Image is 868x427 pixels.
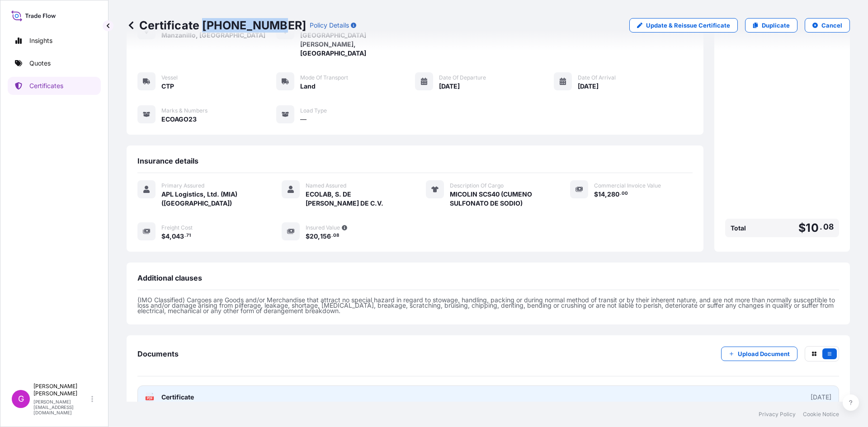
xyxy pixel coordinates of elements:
[823,224,834,230] span: 08
[310,233,318,239] span: 20
[300,107,327,114] span: Load Type
[300,115,307,124] span: —
[161,115,197,124] span: ECOAGO23
[306,190,404,208] span: ECOLAB, S. DE [PERSON_NAME] DE C.V.
[310,21,349,30] p: Policy Details
[738,349,790,358] p: Upload Document
[821,21,842,30] p: Cancel
[306,224,340,231] span: Insured Value
[137,273,202,282] span: Additional clauses
[622,192,628,195] span: 00
[806,222,818,234] span: 10
[811,393,831,402] div: [DATE]
[161,82,174,91] span: CTP
[29,36,52,45] p: Insights
[147,397,153,400] text: PDF
[629,18,738,33] a: Update & Reissue Certificate
[439,74,486,81] span: Date of Departure
[161,224,193,231] span: Freight Cost
[578,74,616,81] span: Date of Arrival
[721,347,797,361] button: Upload Document
[803,411,839,418] a: Cookie Notice
[320,233,331,239] span: 156
[331,234,333,237] span: .
[578,82,599,91] span: [DATE]
[594,182,661,189] span: Commercial Invoice Value
[333,234,339,237] span: 08
[8,54,101,72] a: Quotes
[8,77,101,95] a: Certificates
[137,156,198,165] span: Insurance details
[161,182,204,189] span: Primary Assured
[137,297,839,314] p: (IMO Classified) Cargoes are Goods and/or Merchandise that attract no special hazard in regard to...
[798,222,806,234] span: $
[33,383,90,397] p: [PERSON_NAME] [PERSON_NAME]
[598,191,605,197] span: 14
[161,233,165,239] span: $
[186,234,191,237] span: 71
[300,74,348,81] span: Mode of Transport
[8,32,101,50] a: Insights
[450,182,504,189] span: Description Of Cargo
[620,192,621,195] span: .
[170,233,172,239] span: ,
[172,233,184,239] span: 043
[137,385,839,409] a: PDFCertificate[DATE]
[820,224,822,230] span: .
[161,393,194,402] span: Certificate
[745,18,797,33] a: Duplicate
[184,234,186,237] span: .
[29,81,63,90] p: Certificates
[318,233,320,239] span: ,
[137,349,179,358] span: Documents
[605,191,607,197] span: ,
[607,191,619,197] span: 280
[300,82,316,91] span: Land
[759,411,796,418] a: Privacy Policy
[306,182,346,189] span: Named Assured
[731,224,746,233] span: Total
[439,82,460,91] span: [DATE]
[161,74,178,81] span: Vessel
[450,190,548,208] span: MICOLIN SCS40 (CUMENO SULFONATO DE SODIO)
[161,190,260,208] span: APL Logistics, Ltd. (MIA) ([GEOGRAPHIC_DATA])
[805,18,850,33] button: Cancel
[127,18,306,33] p: Certificate [PHONE_NUMBER]
[165,233,170,239] span: 4
[161,107,208,114] span: Marks & Numbers
[33,399,90,415] p: [PERSON_NAME][EMAIL_ADDRESS][DOMAIN_NAME]
[762,21,790,30] p: Duplicate
[306,233,310,239] span: $
[29,59,51,68] p: Quotes
[594,191,598,197] span: $
[18,394,24,404] span: G
[646,21,730,30] p: Update & Reissue Certificate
